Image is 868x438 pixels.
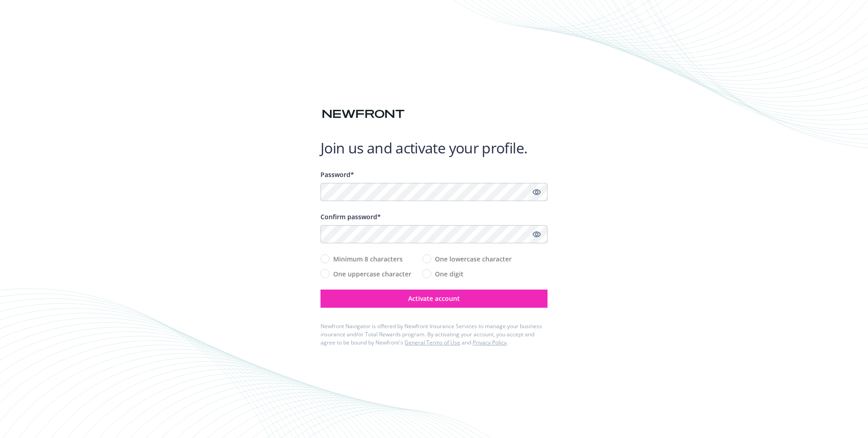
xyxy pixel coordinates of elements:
[404,339,460,346] a: General Terms of Use
[333,254,403,264] span: Minimum 8 characters
[321,212,381,221] span: Confirm password*
[531,229,542,240] a: Show password
[435,269,464,279] span: One digit
[321,170,354,179] span: Password*
[435,254,512,264] span: One lowercase character
[321,225,547,243] input: Confirm your unique password...
[408,294,460,303] span: Activate account
[321,139,547,157] h1: Join us and activate your profile.
[321,106,406,122] img: Newfront logo
[473,339,507,346] a: Privacy Policy
[531,187,542,197] a: Show password
[333,269,411,279] span: One uppercase character
[321,183,547,201] input: Enter a unique password...
[321,322,547,347] div: Newfront Navigator is offered by Newfront Insurance Services to manage your business insurance an...
[321,290,547,308] button: Activate account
